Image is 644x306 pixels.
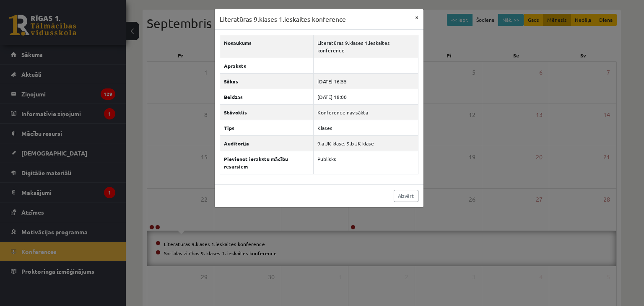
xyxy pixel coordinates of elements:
td: Klases [313,120,418,135]
td: Konference nav sākta [313,104,418,120]
th: Stāvoklis [220,104,313,120]
th: Apraksts [220,58,313,73]
th: Beidzas [220,89,313,104]
th: Nosaukums [220,35,313,58]
td: Literatūras 9.klases 1.ieskaites konference [313,35,418,58]
th: Pievienot ierakstu mācību resursiem [220,151,313,174]
td: 9.a JK klase, 9.b JK klase [313,135,418,151]
button: × [410,9,423,25]
a: Aizvērt [394,190,418,202]
td: [DATE] 16:55 [313,73,418,89]
th: Tips [220,120,313,135]
td: Publisks [313,151,418,174]
th: Auditorija [220,135,313,151]
td: [DATE] 18:00 [313,89,418,104]
h3: Literatūras 9.klases 1.ieskaites konference [220,14,346,24]
th: Sākas [220,73,313,89]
